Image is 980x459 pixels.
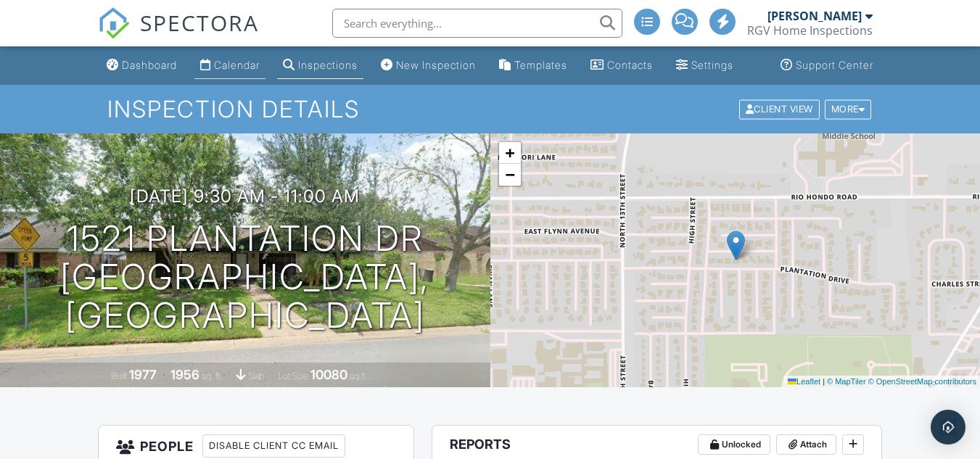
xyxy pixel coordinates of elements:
span: sq.ft. [350,371,368,381]
div: Settings [691,59,733,71]
span: + [505,144,514,162]
div: 1956 [170,367,199,382]
span: | [823,377,825,386]
a: New Inspection [375,52,482,79]
div: Support Center [796,59,873,71]
div: Disable Client CC Email [202,434,345,458]
div: New Inspection [396,59,476,71]
div: More [825,99,872,119]
a: Zoom in [499,142,521,164]
a: Calendar [194,52,265,79]
img: The Best Home Inspection Software - Spectora [98,7,130,39]
div: Dashboard [122,59,177,71]
a: Inspections [277,52,363,79]
a: SPECTORA [98,20,259,50]
div: Inspections [298,59,358,71]
a: Contacts [585,52,659,79]
a: Dashboard [101,52,183,79]
span: − [505,165,514,183]
div: 1977 [129,367,157,382]
a: Leaflet [788,377,820,386]
div: RGV Home Inspections [747,23,873,38]
div: 10080 [310,367,347,382]
div: Templates [514,59,567,71]
a: Zoom out [499,164,521,186]
a: © MapTiler [827,377,866,386]
div: Calendar [214,59,260,71]
span: slab [248,371,264,381]
a: Client View [738,103,823,114]
h3: [DATE] 9:30 am - 11:00 am [130,186,360,206]
input: Search everything... [332,9,622,38]
a: Settings [670,52,739,79]
span: Built [111,371,127,381]
h1: 1521 Plantation Dr [GEOGRAPHIC_DATA], [GEOGRAPHIC_DATA] [23,220,467,334]
div: Contacts [607,59,653,71]
a: Templates [493,52,573,79]
span: Lot Size [278,371,308,381]
a: © OpenStreetMap contributors [868,377,976,386]
span: SPECTORA [140,7,259,38]
h1: Inspection Details [107,96,873,122]
img: Marker [727,231,745,260]
div: Open Intercom Messenger [931,410,965,444]
span: sq. ft. [202,371,222,381]
div: [PERSON_NAME] [767,9,862,23]
a: Support Center [775,52,879,79]
div: Client View [739,99,820,119]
